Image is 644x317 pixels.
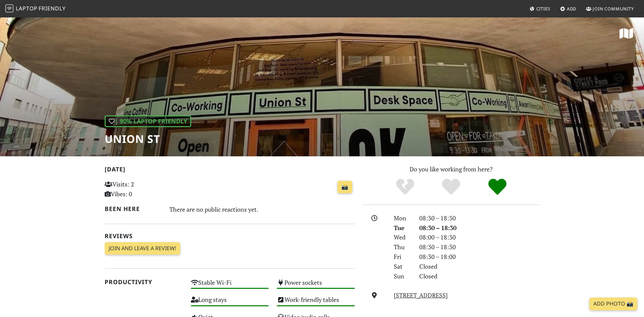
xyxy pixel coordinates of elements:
[390,262,415,271] div: Sat
[589,298,637,310] a: Add Photo 📸
[273,294,359,311] div: Work-friendly tables
[390,271,415,281] div: Sun
[593,6,634,12] span: Join Community
[394,291,448,299] a: [STREET_ADDRESS]
[536,6,550,12] span: Cities
[415,252,543,262] div: 08:30 – 18:00
[105,205,161,212] h2: Been here
[474,178,521,196] div: Definitely!
[583,3,637,15] a: Join Community
[415,223,543,233] div: 08:30 – 18:30
[105,242,180,255] a: Join and leave a review!
[105,115,191,127] div: | 90% Laptop Friendly
[428,178,474,196] div: Yes
[415,242,543,252] div: 08:30 – 18:30
[105,179,183,199] p: Visits: 2 Vibes: 0
[390,252,415,262] div: Fri
[39,5,65,12] span: Friendly
[16,5,38,12] span: Laptop
[105,166,355,175] h2: [DATE]
[390,232,415,242] div: Wed
[557,3,579,15] a: Add
[390,223,415,233] div: Tue
[273,277,359,294] div: Power sockets
[415,262,543,271] div: Closed
[5,3,66,15] a: LaptopFriendly LaptopFriendly
[567,6,577,12] span: Add
[415,213,543,223] div: 08:30 – 18:30
[5,4,13,12] img: LaptopFriendly
[105,133,191,145] h1: Union St
[337,181,352,194] a: 📸
[390,242,415,252] div: Thu
[105,278,183,285] h2: Productivity
[169,204,355,215] div: There are no public reactions yet.
[415,271,543,281] div: Closed
[390,213,415,223] div: Mon
[382,178,428,196] div: No
[363,164,539,174] p: Do you like working from here?
[187,277,273,294] div: Stable Wi-Fi
[187,294,273,311] div: Long stays
[415,232,543,242] div: 08:00 – 18:30
[527,3,553,15] a: Cities
[105,232,355,240] h2: Reviews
